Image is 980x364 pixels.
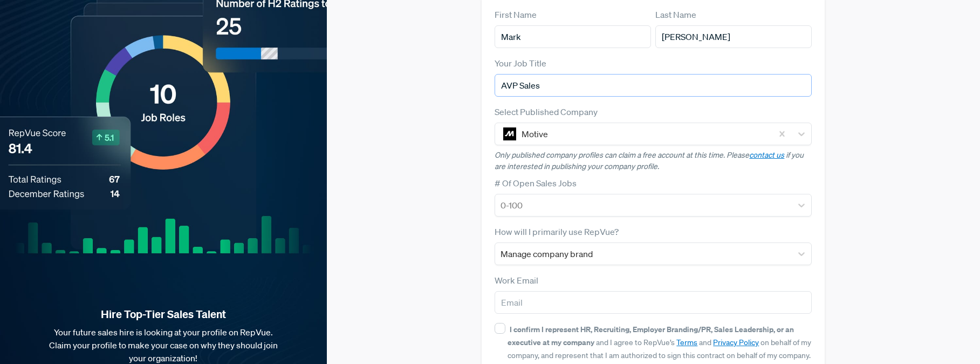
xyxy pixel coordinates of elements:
label: Select Published Company [495,105,598,118]
input: Title [495,74,812,97]
label: Work Email [495,274,538,287]
label: First Name [495,8,537,21]
label: How will I primarily use RepVue? [495,225,619,238]
p: Only published company profiles can claim a free account at this time. Please if you are interest... [495,150,812,172]
strong: Hire Top-Tier Sales Talent [17,307,310,321]
label: # Of Open Sales Jobs [495,177,577,190]
img: Motive [503,127,516,140]
input: Last Name [655,25,812,48]
strong: I confirm I represent HR, Recruiting, Employer Branding/PR, Sales Leadership, or an executive at ... [508,324,794,347]
label: Last Name [655,8,696,21]
a: contact us [749,150,784,160]
a: Privacy Policy [713,338,759,347]
span: and I agree to RepVue’s and on behalf of my company, and represent that I am authorized to sign t... [508,325,811,360]
label: Your Job Title [495,57,546,70]
input: Email [495,291,812,314]
a: Terms [676,338,697,347]
input: First Name [495,25,651,48]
